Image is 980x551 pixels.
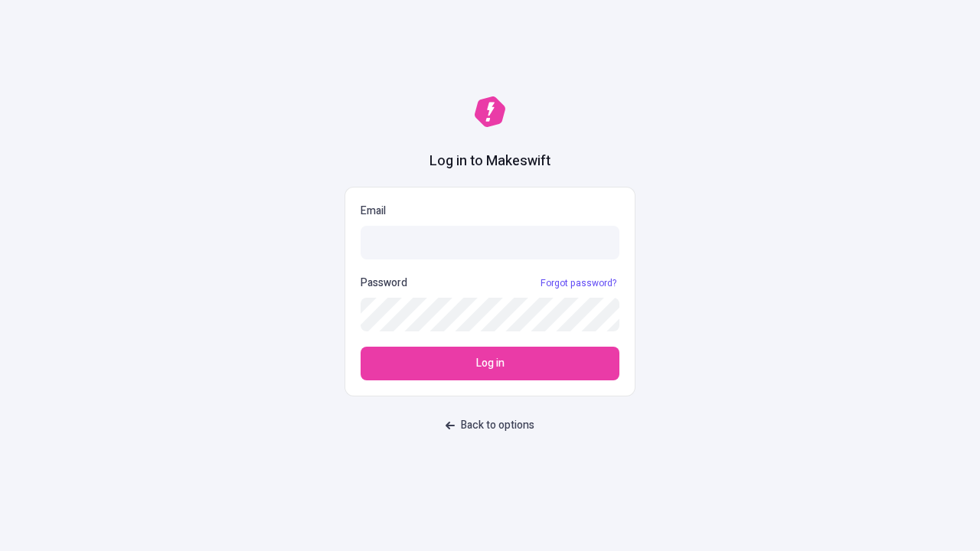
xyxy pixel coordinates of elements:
[537,277,619,289] a: Forgot password?
[361,226,619,259] input: Email
[436,412,544,439] button: Back to options
[461,417,534,434] span: Back to options
[361,347,619,380] button: Log in
[430,152,550,171] h1: Log in to Makeswift
[476,355,505,372] span: Log in
[361,275,407,292] p: Password
[361,203,619,220] p: Email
